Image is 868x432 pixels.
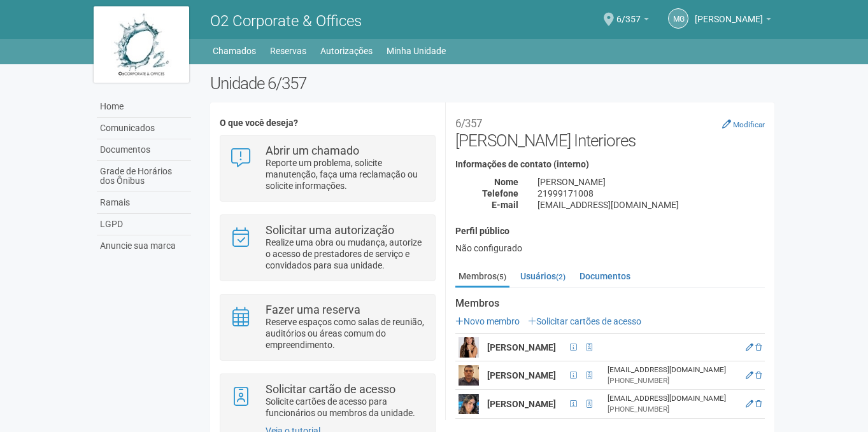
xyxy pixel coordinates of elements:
a: Solicitar cartões de acesso [528,316,641,326]
a: Fazer uma reserva Reserve espaços como salas de reunião, auditórios ou áreas comum do empreendime... [230,304,425,351]
small: 6/357 [455,117,482,130]
small: (5) [497,272,506,281]
h2: [PERSON_NAME] Interiores [455,112,765,150]
a: Modificar [722,119,765,129]
small: Modificar [733,120,765,129]
a: Membros(5) [455,267,509,288]
h4: O que você deseja? [220,118,436,128]
a: LGPD [97,214,191,235]
strong: Solicitar cartão de acesso [266,382,395,396]
a: Home [97,96,191,118]
a: Grade de Horários dos Ônibus [97,161,191,192]
a: Editar membro [746,400,753,408]
strong: Nome [494,177,518,187]
p: Realize uma obra ou mudança, autorize o acesso de prestadores de serviço e convidados para sua un... [266,237,425,271]
div: [EMAIL_ADDRESS][DOMAIN_NAME] [608,393,738,404]
a: Excluir membro [755,343,762,352]
div: [PHONE_NUMBER] [608,375,738,386]
a: Comunicados [97,118,191,139]
img: user.png [459,337,479,358]
a: Ramais [97,192,191,214]
strong: E-mail [492,200,518,210]
a: Minha Unidade [387,42,446,60]
div: Não configurado [455,242,765,254]
a: [PERSON_NAME] [695,16,771,26]
strong: Membros [455,298,765,309]
img: logo.jpg [94,6,189,83]
span: 6/357 [616,2,641,24]
a: Excluir membro [755,371,762,380]
strong: [PERSON_NAME] [487,342,556,352]
a: Usuários(2) [517,267,569,286]
a: Documentos [576,267,634,286]
div: [PHONE_NUMBER] [608,404,738,415]
a: Chamados [213,42,256,60]
a: Documentos [97,139,191,161]
a: Novo membro [455,316,520,326]
a: Abrir um chamado Reporte um problema, solicite manutenção, faça uma reclamação ou solicite inform... [230,145,425,192]
h4: Perfil público [455,226,765,236]
strong: Fazer uma reserva [266,303,360,316]
div: 21999171008 [528,188,774,199]
img: user.png [459,365,479,386]
img: user.png [459,394,479,414]
strong: Abrir um chamado [266,144,359,157]
h2: Unidade 6/357 [210,74,775,93]
h4: Informações de contato (interno) [455,160,765,169]
strong: Solicitar uma autorização [266,223,394,237]
small: (2) [556,272,566,281]
a: Reservas [270,42,306,60]
strong: [PERSON_NAME] [487,399,556,409]
p: Reporte um problema, solicite manutenção, faça uma reclamação ou solicite informações. [266,157,425,192]
span: O2 Corporate & Offices [210,12,362,30]
a: Editar membro [746,343,753,352]
a: Autorizações [320,42,373,60]
a: 6/357 [616,16,649,26]
a: Solicitar uma autorização Realize uma obra ou mudança, autorize o acesso de prestadores de serviç... [230,225,425,271]
a: Solicitar cartão de acesso Solicite cartões de acesso para funcionários ou membros da unidade. [230,384,425,419]
a: Anuncie sua marca [97,235,191,256]
div: [EMAIL_ADDRESS][DOMAIN_NAME] [608,365,738,375]
a: MG [668,8,688,29]
strong: [PERSON_NAME] [487,370,556,380]
p: Reserve espaços como salas de reunião, auditórios ou áreas comum do empreendimento. [266,316,425,351]
span: Marilene Galindo [695,2,763,24]
div: [PERSON_NAME] [528,176,774,188]
p: Solicite cartões de acesso para funcionários ou membros da unidade. [266,396,425,419]
a: Editar membro [746,371,753,380]
a: Excluir membro [755,400,762,408]
div: [EMAIL_ADDRESS][DOMAIN_NAME] [528,199,774,211]
strong: Telefone [482,188,518,199]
